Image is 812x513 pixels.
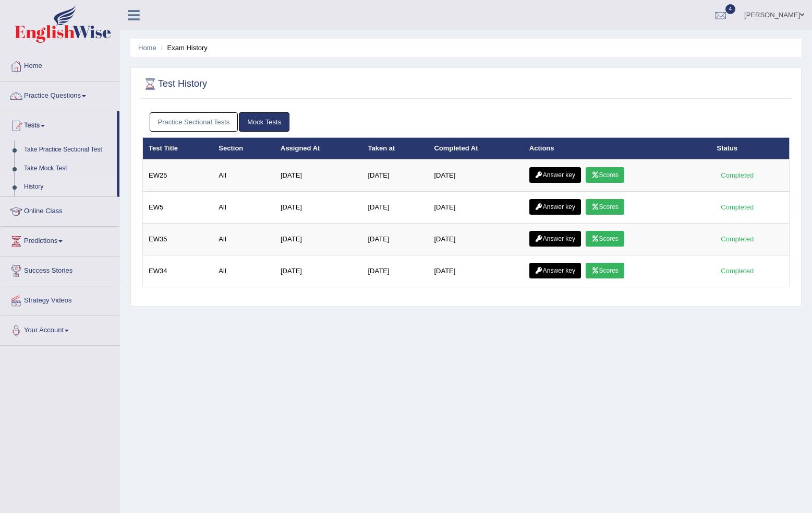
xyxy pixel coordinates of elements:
a: Mock Tests [239,112,289,132]
a: Home [1,52,119,78]
td: [DATE] [275,224,362,255]
td: [DATE] [428,192,523,224]
h2: Test History [142,76,207,92]
a: Tests [1,111,117,137]
a: Answer key [529,263,581,278]
a: Scores [586,231,624,247]
div: Completed [717,234,758,244]
th: Taken at [362,137,429,159]
th: Status [711,137,790,159]
td: [DATE] [362,224,429,255]
div: Completed [717,265,758,276]
td: [DATE] [362,159,429,192]
th: Test Title [143,137,213,159]
td: [DATE] [275,159,362,192]
td: EW35 [143,224,213,255]
div: Completed [717,202,758,213]
td: [DATE] [275,255,362,287]
td: EW5 [143,192,213,224]
td: All [213,224,275,255]
a: Scores [586,263,624,278]
td: All [213,192,275,224]
a: Scores [586,199,624,215]
a: Home [138,44,156,52]
td: All [213,159,275,192]
li: Exam History [158,43,208,53]
a: Answer key [529,199,581,215]
th: Assigned At [275,137,362,159]
td: EW25 [143,159,213,192]
a: Answer key [529,231,581,247]
td: EW34 [143,255,213,287]
td: All [213,255,275,287]
a: Practice Questions [1,81,119,108]
a: Answer key [529,167,581,183]
a: Online Class [1,197,119,223]
td: [DATE] [362,192,429,224]
div: Completed [717,170,758,181]
a: Practice Sectional Tests [150,112,238,132]
td: [DATE] [428,159,523,192]
td: [DATE] [428,224,523,255]
th: Actions [524,137,711,159]
a: Take Practice Sectional Test [19,141,117,159]
a: Strategy Videos [1,286,119,312]
a: Take Mock Test [19,159,117,178]
th: Section [213,137,275,159]
a: Success Stories [1,256,119,283]
td: [DATE] [362,255,429,287]
a: History [19,178,117,196]
th: Completed At [428,137,523,159]
td: [DATE] [275,192,362,224]
a: Scores [586,167,624,183]
a: Your Account [1,316,119,342]
a: Predictions [1,227,119,253]
span: 4 [725,4,736,14]
td: [DATE] [428,255,523,287]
